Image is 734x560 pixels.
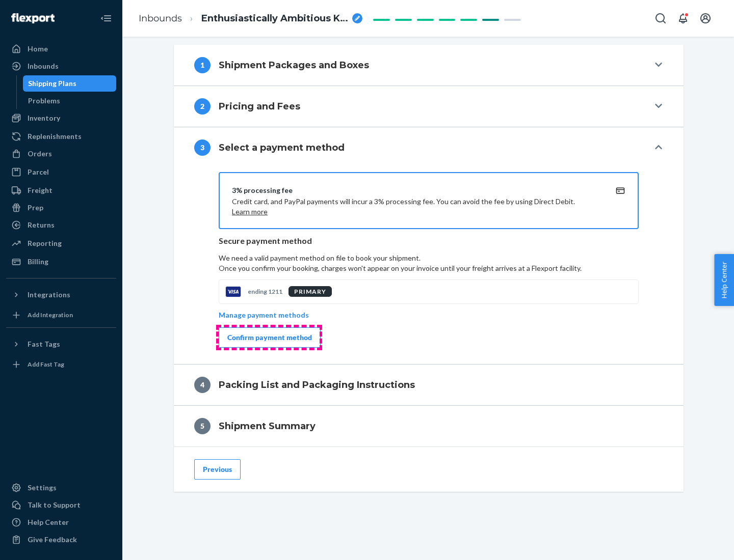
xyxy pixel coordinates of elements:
a: Orders [6,146,116,162]
button: 4Packing List and Packaging Instructions [174,365,684,405]
p: ending 1211 [248,287,282,296]
a: Add Integration [6,307,116,323]
div: Problems [28,96,60,106]
a: Billing [6,254,116,270]
div: Integrations [28,290,70,300]
div: Billing [28,257,48,267]
button: Open account menu [695,8,716,29]
div: 3 [194,139,211,156]
div: Parcel [28,167,49,177]
button: 5Shipment Summary [174,406,684,446]
button: Integrations [6,287,116,303]
div: Returns [28,220,55,230]
button: Open Search Box [650,8,671,29]
a: Problems [23,93,117,109]
ol: breadcrumbs [130,4,371,34]
h4: Shipment Summary [219,419,316,433]
button: Give Feedback [6,531,116,548]
a: Prep [6,200,116,216]
span: Enthusiastically Ambitious Kakapo [201,12,348,25]
a: Inbounds [139,13,182,24]
div: 5 [194,418,211,434]
div: Fast Tags [28,339,60,349]
div: 2 [194,98,211,115]
div: Orders [28,149,52,159]
a: Inventory [6,110,116,126]
a: Help Center [6,514,116,530]
div: Add Integration [28,311,73,319]
img: Flexport logo [11,13,55,23]
h4: Pricing and Fees [219,100,300,113]
div: Give Feedback [28,535,77,545]
button: Confirm payment method [219,327,321,348]
div: Settings [28,483,57,493]
button: 3Select a payment method [174,127,684,168]
div: Prep [28,203,43,213]
div: 3% processing fee [232,185,601,195]
div: Talk to Support [28,500,81,510]
div: Replenishments [28,131,82,142]
a: Talk to Support [6,497,116,513]
a: Returns [6,217,116,233]
div: Shipping Plans [28,78,76,89]
button: Help Center [714,254,734,306]
p: Credit card, and PayPal payments will incur a 3% processing fee. You can avoid the fee by using D... [232,197,601,217]
div: Freight [28,185,53,195]
div: Inventory [28,113,60,123]
a: Parcel [6,164,116,180]
button: Fast Tags [6,336,116,352]
p: Once you confirm your booking, charges won't appear on your invoice until your freight arrives at... [219,263,639,273]
div: Confirm payment method [227,332,312,343]
p: We need a valid payment method on file to book your shipment. [219,253,639,273]
div: Home [28,44,48,54]
a: Shipping Plans [23,75,117,92]
button: 2Pricing and Fees [174,86,684,127]
div: 1 [194,57,211,73]
div: Inbounds [28,61,59,71]
div: PRIMARY [289,286,332,297]
h4: Shipment Packages and Boxes [219,59,369,72]
button: Close Navigation [96,8,116,29]
h4: Select a payment method [219,141,345,154]
h4: Packing List and Packaging Instructions [219,378,415,391]
button: Previous [194,459,241,480]
a: Settings [6,480,116,496]
button: Learn more [232,207,268,217]
p: Manage payment methods [219,310,309,320]
a: Replenishments [6,128,116,145]
p: Secure payment method [219,235,639,247]
a: Add Fast Tag [6,356,116,373]
div: Add Fast Tag [28,360,64,369]
button: Open notifications [673,8,693,29]
div: Help Center [28,517,69,527]
a: Inbounds [6,58,116,74]
button: 1Shipment Packages and Boxes [174,45,684,86]
a: Freight [6,182,116,199]
div: Reporting [28,238,62,248]
a: Home [6,41,116,57]
a: Reporting [6,235,116,251]
div: 4 [194,377,211,393]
